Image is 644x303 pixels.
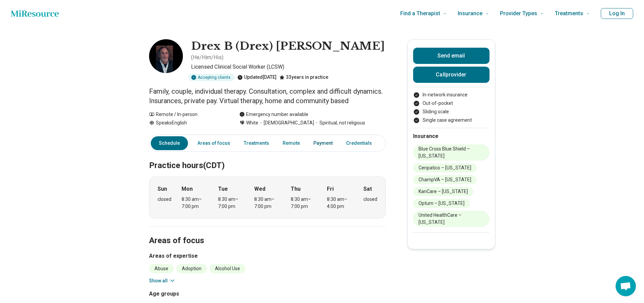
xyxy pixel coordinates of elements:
li: KanCare – [US_STATE] [413,187,473,196]
a: Payment [309,136,337,150]
li: Sliding scale [413,108,490,115]
a: Schedule [151,136,188,150]
strong: Sat [363,185,372,193]
a: Remote [279,136,304,150]
li: Blue Cross Blue Shield – [US_STATE] [413,144,490,161]
h2: Insurance [413,132,490,140]
div: 8:30 am – 7:00 pm [291,196,317,210]
p: ( He/Him/His ) [191,53,223,62]
img: Drex B Flott, Licensed Clinical Social Worker (LCSW) [149,39,183,73]
a: Treatments [240,136,273,150]
div: Updated [DATE] [237,74,277,81]
button: Send email [413,48,490,64]
p: Family, couple, individual therapy. Consultation, complex and difficult dynamics. Insurances, pri... [149,87,386,106]
strong: Thu [291,185,301,193]
strong: Tue [218,185,228,193]
a: Open chat [616,276,636,296]
div: 8:30 am – 7:00 pm [182,196,208,210]
strong: Sun [158,185,167,193]
div: 8:30 am – 4:00 pm [327,196,353,210]
a: Home page [11,7,59,20]
div: closed [363,196,377,203]
h2: Practice hours (CDT) [149,144,386,171]
ul: Payment options [413,91,490,124]
div: Speaks English [149,119,226,126]
span: Treatments [555,9,583,18]
strong: Fri [327,185,334,193]
div: closed [158,196,171,203]
span: Find a Therapist [400,9,440,18]
div: 33 years in practice [279,74,328,81]
div: Accepting clients [188,74,235,81]
div: 8:30 am – 7:00 pm [218,196,244,210]
strong: Mon [182,185,193,193]
div: When does the program meet? [149,177,386,218]
h2: Areas of focus [149,219,386,247]
div: Emergency number available [239,111,308,118]
span: White [246,119,258,126]
li: ChampVA – [US_STATE] [413,175,477,184]
button: Log In [601,8,633,19]
li: Abuse [149,264,174,273]
span: Provider Types [500,9,537,18]
span: Spiritual, not religious [314,119,365,126]
h1: Drex B (Drex) [PERSON_NAME] [191,39,385,53]
a: Areas of focus [193,136,234,150]
li: Adoption [176,264,207,273]
button: Callprovider [413,67,490,83]
div: Remote / In-person [149,111,226,118]
li: Single case agreement [413,117,490,124]
p: Licensed Clinical Social Worker (LCSW) [191,63,386,71]
li: Alcohol Use [210,264,245,273]
strong: Wed [254,185,265,193]
li: Optum – [US_STATE] [413,199,470,208]
div: 8:30 am – 7:00 pm [254,196,280,210]
h3: Age groups [149,290,265,298]
a: Credentials [342,136,380,150]
li: Out-of-pocket [413,100,490,107]
li: In-network insurance [413,91,490,98]
h3: Areas of expertise [149,252,386,260]
li: Cenpatico – [US_STATE] [413,163,477,172]
button: Show all [149,277,176,284]
span: [DEMOGRAPHIC_DATA] [258,119,314,126]
li: United HealthCare – [US_STATE] [413,211,490,227]
span: Insurance [458,9,482,18]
